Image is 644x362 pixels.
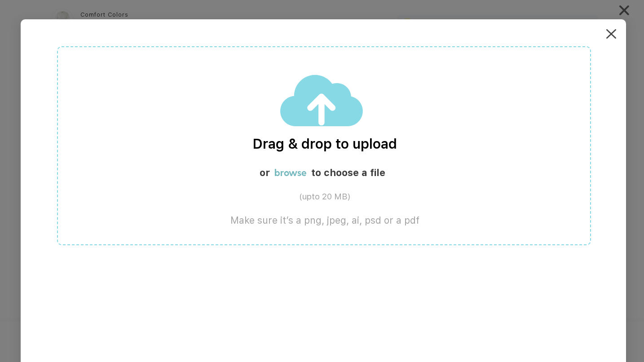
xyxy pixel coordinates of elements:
label: (upto 20 MB) [58,191,592,201]
img: close.png [606,29,616,39]
label: Make sure it’s a png, jpeg, ai, psd or a pdf [58,215,592,226]
label: to choose a file [311,167,385,179]
label: or [260,167,270,179]
label: browse [274,167,307,178]
img: upload_cloud.svg [280,74,364,127]
label: Drag & drop to upload [58,136,592,152]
